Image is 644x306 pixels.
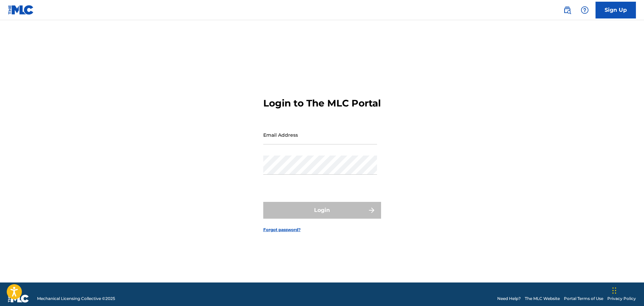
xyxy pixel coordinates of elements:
img: help [581,6,589,14]
div: Drag [612,280,616,301]
img: logo [8,295,29,303]
a: Need Help? [497,296,521,302]
iframe: Chat Widget [610,274,644,306]
a: Portal Terms of Use [564,296,603,302]
div: Help [578,3,591,17]
a: Privacy Policy [607,296,636,302]
h3: Login to The MLC Portal [263,97,381,109]
a: Sign Up [596,2,636,18]
span: Mechanical Licensing Collective © 2025 [37,296,115,302]
a: Forgot password? [263,227,301,233]
img: search [563,6,571,14]
a: The MLC Website [525,296,560,302]
a: Public Search [561,3,574,17]
img: MLC Logo [8,5,34,15]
